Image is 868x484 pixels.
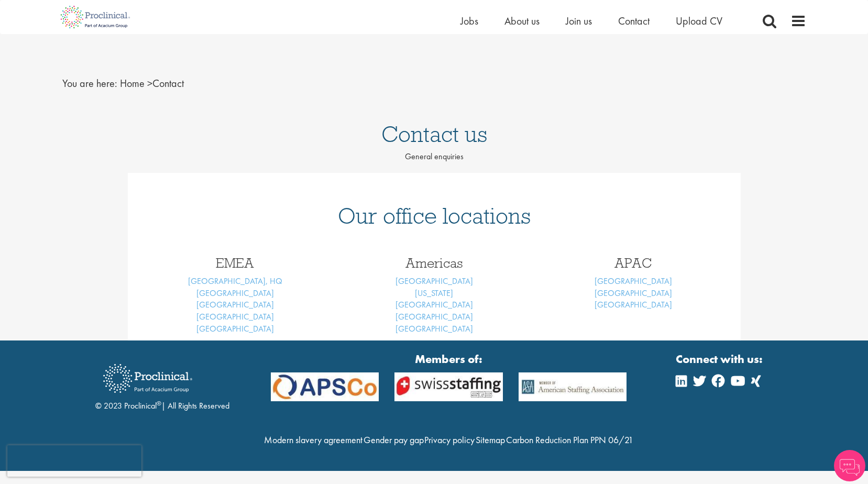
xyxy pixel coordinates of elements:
a: Modern slavery agreement [264,434,362,446]
a: [US_STATE] [415,288,453,299]
a: [GEOGRAPHIC_DATA] [395,323,473,334]
a: Jobs [460,14,478,28]
a: [GEOGRAPHIC_DATA] [196,311,274,322]
div: © 2023 Proclinical | All Rights Reserved [95,356,229,412]
a: [GEOGRAPHIC_DATA] [196,288,274,299]
a: [GEOGRAPHIC_DATA] [196,299,274,310]
img: APSCo [511,372,635,401]
a: [GEOGRAPHIC_DATA] [196,323,274,334]
a: [GEOGRAPHIC_DATA] [395,311,473,322]
img: Chatbot [834,450,865,481]
a: Privacy policy [424,434,475,446]
a: [GEOGRAPHIC_DATA] [395,299,473,310]
img: Proclinical Recruitment [95,357,200,400]
a: breadcrumb link to Home [120,76,145,90]
a: Carbon Reduction Plan PPN 06/21 [506,434,633,446]
a: Join us [566,14,592,28]
h3: EMEA [144,256,327,270]
a: Gender pay gap [364,434,424,446]
a: [GEOGRAPHIC_DATA] [595,299,672,310]
strong: Members of: [271,351,627,367]
strong: Connect with us: [676,351,765,367]
h1: Our office locations [144,204,725,227]
img: APSCo [263,372,387,401]
a: [GEOGRAPHIC_DATA], HQ [188,276,282,287]
a: [GEOGRAPHIC_DATA] [395,276,473,287]
h3: APAC [542,256,725,270]
iframe: reCAPTCHA [7,445,141,477]
a: About us [504,14,540,28]
a: Sitemap [476,434,505,446]
span: > [147,76,152,90]
a: Contact [618,14,650,28]
img: APSCo [387,372,511,401]
a: [GEOGRAPHIC_DATA] [595,276,672,287]
sup: ® [157,399,161,408]
a: [GEOGRAPHIC_DATA] [595,288,672,299]
span: You are here: [62,76,117,90]
a: Upload CV [676,14,722,28]
h3: Americas [343,256,526,270]
span: Contact [120,76,184,90]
